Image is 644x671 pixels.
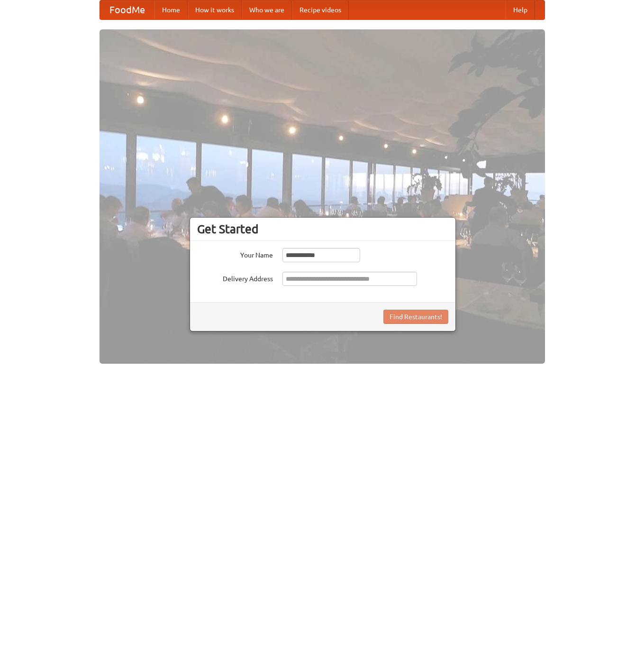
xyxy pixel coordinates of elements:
[242,0,292,19] a: Who we are
[154,0,188,19] a: Home
[197,272,273,284] label: Delivery Address
[100,0,154,19] a: FoodMe
[383,310,448,324] button: Find Restaurants!
[188,0,242,19] a: How it works
[506,0,535,19] a: Help
[292,0,349,19] a: Recipe videos
[197,248,273,260] label: Your Name
[197,222,448,236] h3: Get Started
